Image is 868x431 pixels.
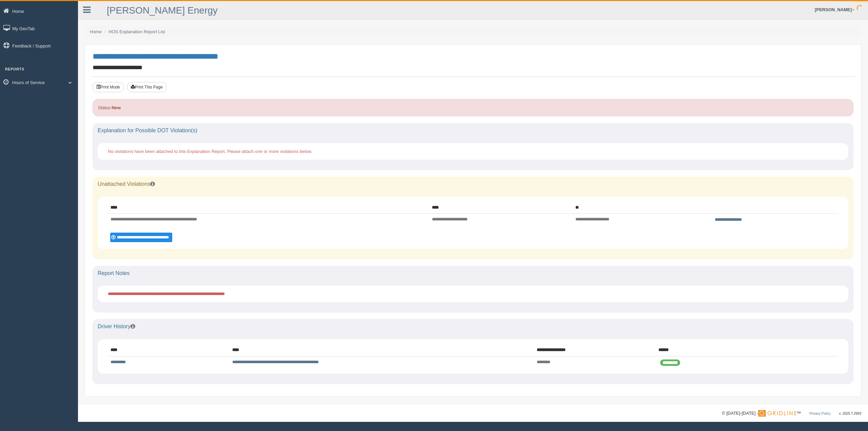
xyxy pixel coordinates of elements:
[722,410,861,417] div: © [DATE]-[DATE] - ™
[109,29,165,34] a: HOS Explanation Report List
[809,412,830,415] a: Privacy Policy
[127,82,166,92] button: Print This Page
[90,29,102,34] a: Home
[107,5,218,16] a: [PERSON_NAME] Energy
[108,149,312,154] span: No violations have been attached to this Explanation Report. Please attach one or more violations...
[93,177,853,192] div: Unattached Violations
[93,266,853,281] div: Report Notes
[93,319,853,334] div: Driver History
[93,123,853,138] div: Explanation for Possible DOT Violation(s)
[93,82,124,92] button: Print Mode
[839,412,861,415] span: v. 2025.7.2993
[112,105,121,110] strong: New
[758,410,796,417] img: Gridline
[93,99,853,116] div: Status:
